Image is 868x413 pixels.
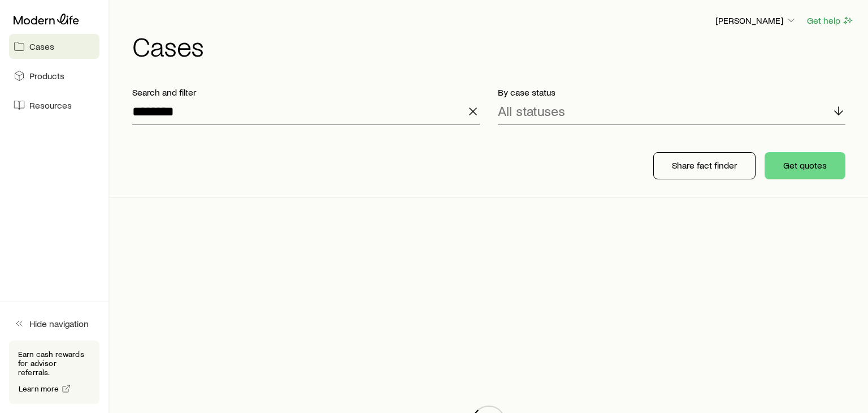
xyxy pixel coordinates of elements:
[29,70,64,81] span: Products
[29,318,89,329] span: Hide navigation
[9,93,99,118] a: Resources
[19,385,59,393] span: Learn more
[18,350,90,377] p: Earn cash rewards for advisor referrals.
[9,34,99,59] a: Cases
[653,152,756,179] button: Share fact finder
[29,100,72,111] span: Resources
[9,311,99,336] button: Hide navigation
[715,14,797,28] button: [PERSON_NAME]
[9,63,99,88] a: Products
[765,152,845,179] button: Get quotes
[806,14,854,27] button: Get help
[29,41,54,52] span: Cases
[498,103,565,119] p: All statuses
[132,87,480,98] p: Search and filter
[672,160,737,171] p: Share fact finder
[715,15,797,26] p: [PERSON_NAME]
[9,341,99,404] div: Earn cash rewards for advisor referrals.Learn more
[498,87,845,98] p: By case status
[132,32,854,59] h1: Cases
